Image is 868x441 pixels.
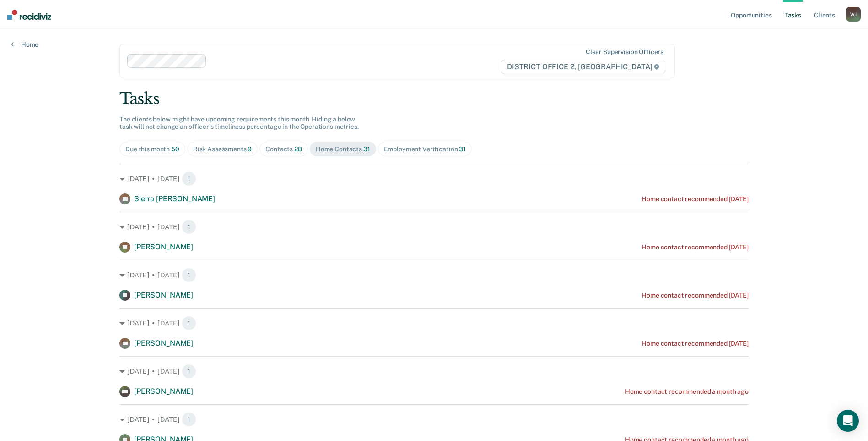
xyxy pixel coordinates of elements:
[642,195,749,203] div: Home contact recommended [DATE]
[586,48,663,56] div: Clear supervision officers
[642,292,749,299] div: Home contact recommended [DATE]
[119,316,749,331] div: [DATE] • [DATE] 1
[182,364,196,379] span: 1
[501,60,665,74] span: DISTRICT OFFICE 2, [GEOGRAPHIC_DATA]
[119,412,749,427] div: [DATE] • [DATE] 1
[119,220,749,234] div: [DATE] • [DATE] 1
[837,410,859,432] div: Open Intercom Messenger
[642,243,749,251] div: Home contact recommended [DATE]
[384,145,466,153] div: Employment Verification
[642,340,749,347] div: Home contact recommended [DATE]
[459,145,466,153] span: 31
[134,291,193,299] span: [PERSON_NAME]
[846,7,861,22] div: W J
[294,145,302,153] span: 28
[119,89,749,108] div: Tasks
[125,145,179,153] div: Due this month
[265,145,302,153] div: Contacts
[193,145,252,153] div: Risk Assessments
[119,364,749,379] div: [DATE] • [DATE] 1
[134,194,215,203] span: Sierra [PERSON_NAME]
[363,145,370,153] span: 31
[625,388,749,396] div: Home contact recommended a month ago
[171,145,179,153] span: 50
[182,412,196,427] span: 1
[182,316,196,331] span: 1
[846,7,861,22] button: WJ
[316,145,370,153] div: Home Contacts
[119,268,749,282] div: [DATE] • [DATE] 1
[119,171,749,186] div: [DATE] • [DATE] 1
[134,243,193,251] span: [PERSON_NAME]
[182,171,196,186] span: 1
[248,145,252,153] span: 9
[119,116,359,131] span: The clients below might have upcoming requirements this month. Hiding a below task will not chang...
[134,339,193,347] span: [PERSON_NAME]
[11,40,38,49] a: Home
[182,220,196,234] span: 1
[7,10,51,20] img: Recidiviz
[182,268,196,282] span: 1
[134,387,193,396] span: [PERSON_NAME]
